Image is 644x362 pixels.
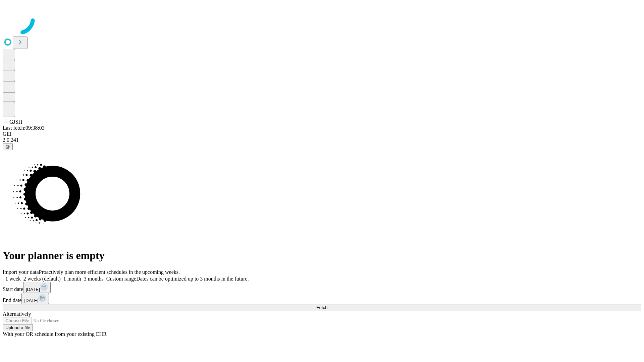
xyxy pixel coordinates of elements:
[5,276,21,282] span: 1 week
[84,276,104,282] span: 3 months
[9,119,22,125] span: GJSH
[3,331,107,337] span: With your OR schedule from your existing EHR
[3,137,641,143] div: 2.0.241
[3,282,641,293] div: Start date
[3,125,45,131] span: Last fetch: 09:38:03
[39,269,180,275] span: Proactively plan more efficient schedules in the upcoming weeks.
[3,131,641,137] div: GEI
[3,269,39,275] span: Import your data
[3,249,641,262] h1: Your planner is empty
[3,324,33,331] button: Upload a file
[5,144,10,149] span: @
[26,287,40,292] span: [DATE]
[21,293,49,304] button: [DATE]
[3,311,31,317] span: Alternatively
[3,143,13,150] button: @
[63,276,81,282] span: 1 month
[3,304,641,311] button: Fetch
[23,276,61,282] span: 2 weeks (default)
[136,276,249,282] span: Dates can be optimized up to 3 months in the future.
[316,305,327,310] span: Fetch
[23,282,51,293] button: [DATE]
[24,298,38,303] span: [DATE]
[3,293,641,304] div: End date
[106,276,136,282] span: Custom range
